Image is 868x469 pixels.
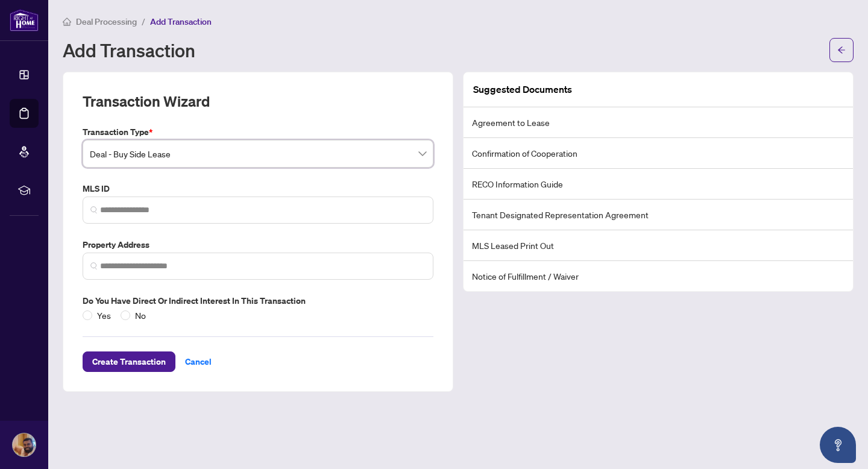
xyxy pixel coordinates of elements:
[83,92,210,111] h2: Transaction Wizard
[92,352,166,371] span: Create Transaction
[10,9,39,31] img: logo
[464,230,853,261] li: MLS Leased Print Out
[83,125,433,139] label: Transaction Type
[76,16,137,27] span: Deal Processing
[92,309,116,322] span: Yes
[464,138,853,169] li: Confirmation of Cooperation
[90,262,98,269] img: search_icon
[90,206,98,213] img: search_icon
[83,182,433,195] label: MLS ID
[13,433,36,456] img: Profile Icon
[83,351,175,372] button: Create Transaction
[464,169,853,200] li: RECO Information Guide
[90,142,426,165] span: Deal - Buy Side Lease
[63,40,195,60] h1: Add Transaction
[150,16,212,27] span: Add Transaction
[837,46,846,54] span: arrow-left
[820,427,856,463] button: Open asap
[130,309,151,322] span: No
[464,107,853,138] li: Agreement to Lease
[464,261,853,291] li: Notice of Fulfillment / Waiver
[83,238,433,251] label: Property Address
[83,294,433,307] label: Do you have direct or indirect interest in this transaction
[63,17,71,26] span: home
[473,82,572,97] article: Suggested Documents
[142,14,145,28] li: /
[175,351,221,372] button: Cancel
[464,200,853,230] li: Tenant Designated Representation Agreement
[185,352,212,371] span: Cancel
